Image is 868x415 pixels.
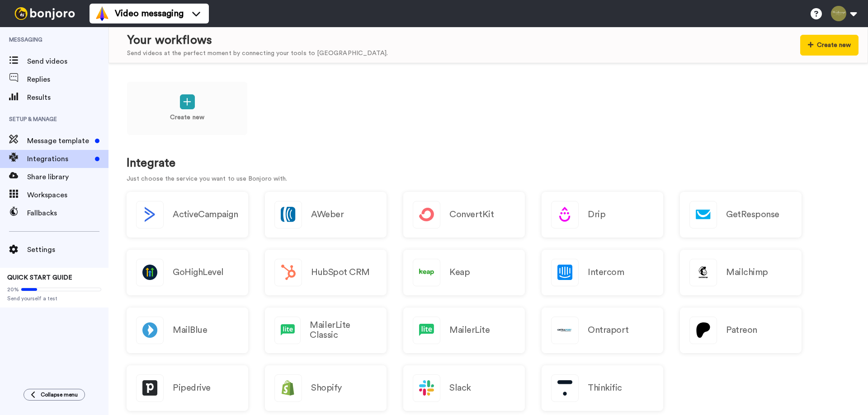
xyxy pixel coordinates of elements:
h2: GoHighLevel [173,267,224,277]
img: logo_gohighlevel.png [137,259,163,286]
img: bj-logo-header-white.svg [11,7,79,20]
img: logo_aweber.svg [275,201,302,228]
img: logo_mailerlite.svg [413,317,440,344]
span: Share library [27,172,108,182]
a: ConvertKit [403,192,525,238]
h2: MailerLite Classic [310,320,377,340]
button: Create new [800,35,859,56]
button: ActiveCampaign [127,192,248,238]
img: logo_mailerlite.svg [275,317,300,344]
span: Integrations [27,154,91,164]
img: logo_slack.svg [413,375,440,401]
h2: HubSpot CRM [311,267,370,277]
a: Pipedrive [127,365,248,411]
img: logo_convertkit.svg [413,201,440,228]
a: Ontraport [542,308,663,353]
h2: MailerLite [449,325,490,335]
img: logo_ontraport.svg [552,317,578,344]
img: logo_drip.svg [552,201,578,228]
img: logo_activecampaign.svg [137,201,163,228]
span: Workspaces [27,190,108,201]
img: logo_mailchimp.svg [690,259,717,286]
span: Settings [27,244,108,255]
img: logo_shopify.svg [275,375,302,401]
h2: ActiveCampaign [173,210,238,219]
a: GetResponse [680,192,802,238]
p: Just choose the service you want to use Bonjoro with. [127,174,850,184]
h2: Mailchimp [726,267,768,277]
p: Create new [170,113,204,122]
a: Shopify [265,365,387,411]
span: 20% [7,286,19,293]
a: Thinkific [542,365,663,411]
h2: Patreon [726,325,757,335]
img: logo_thinkific.svg [552,375,578,401]
span: Send videos [27,56,108,67]
h1: Integrate [127,157,850,170]
a: Slack [403,365,525,411]
span: Replies [27,74,108,85]
span: Collapse menu [41,391,78,398]
button: Collapse menu [24,389,85,401]
img: logo_getresponse.svg [690,201,717,228]
h2: Pipedrive [173,383,211,393]
h2: AWeber [311,210,344,219]
a: MailerLite [403,308,525,353]
span: Video messaging [115,7,184,20]
span: Fallbacks [27,208,108,219]
h2: Shopify [311,383,342,393]
a: HubSpot CRM [265,250,387,295]
h2: MailBlue [173,325,207,335]
a: Mailchimp [680,250,802,295]
span: Message template [27,135,91,146]
a: AWeber [265,192,387,238]
a: Patreon [680,308,802,353]
h2: Slack [449,383,471,393]
h2: Drip [588,210,605,219]
h2: Thinkific [588,383,622,393]
h2: Ontraport [588,325,629,335]
span: QUICK START GUIDE [7,275,72,281]
a: Intercom [542,250,663,295]
img: logo_patreon.svg [690,317,717,344]
h2: Keap [449,267,470,277]
a: MailBlue [127,308,248,353]
h2: Intercom [588,267,624,277]
img: logo_mailblue.png [137,317,163,344]
h2: ConvertKit [449,210,494,219]
span: Results [27,92,108,103]
img: logo_pipedrive.png [137,375,163,401]
img: vm-color.svg [95,6,109,21]
h2: GetResponse [726,210,779,219]
a: MailerLite Classic [265,308,387,353]
a: Create new [127,81,248,135]
a: Drip [542,192,663,238]
img: logo_intercom.svg [552,259,578,286]
div: Send videos at the perfect moment by connecting your tools to [GEOGRAPHIC_DATA]. [127,49,388,58]
img: logo_hubspot.svg [275,259,302,286]
div: Your workflows [127,32,388,49]
span: Send yourself a test [7,295,101,302]
a: Keap [403,250,525,295]
a: GoHighLevel [127,250,248,295]
img: logo_keap.svg [413,259,440,286]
